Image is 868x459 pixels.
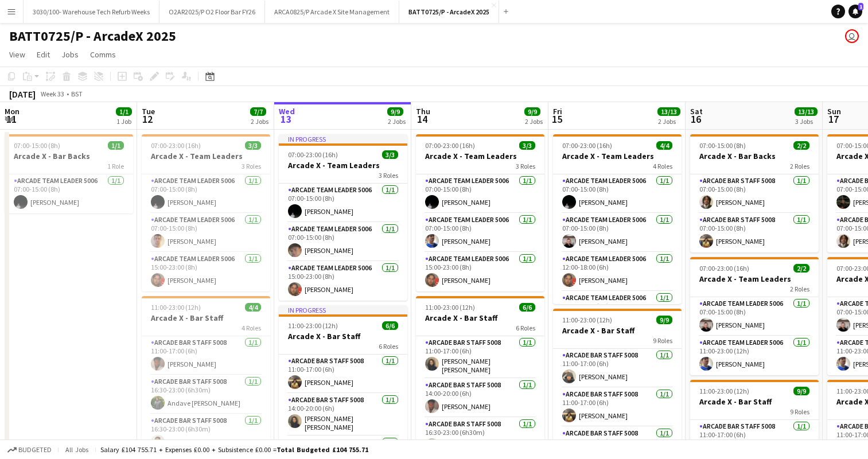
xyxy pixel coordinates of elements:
[416,134,544,291] app-job-card: 07:00-23:00 (16h)3/3Arcade X - Team Leaders3 RolesArcade Team Leader 50061/107:00-15:00 (8h)[PERS...
[57,47,83,62] a: Jobs
[379,342,398,351] span: 6 Roles
[653,336,672,345] span: 9 Roles
[553,252,682,291] app-card-role: Arcade Team Leader 50061/112:00-18:00 (6h)[PERSON_NAME]
[795,107,818,116] span: 13/13
[793,387,809,395] span: 9/9
[519,303,535,312] span: 6/6
[416,252,544,291] app-card-role: Arcade Team Leader 50061/115:00-23:00 (8h)[PERSON_NAME]
[657,107,680,116] span: 13/13
[416,379,544,418] app-card-role: Arcade Bar Staff 50081/114:00-20:00 (6h)[PERSON_NAME]
[151,303,201,312] span: 11:00-23:00 (12h)
[37,49,50,60] span: Edit
[142,151,270,161] h3: Arcade X - Team Leaders
[551,112,562,126] span: 15
[653,162,672,170] span: 4 Roles
[71,90,83,98] div: BST
[279,134,407,301] app-job-card: In progress07:00-23:00 (16h)3/3Arcade X - Team Leaders3 RolesArcade Team Leader 50061/107:00-15:0...
[416,313,544,323] h3: Arcade X - Bar Staff
[858,3,863,10] span: 1
[382,150,398,159] span: 3/3
[553,213,682,252] app-card-role: Arcade Team Leader 50061/107:00-15:00 (8h)[PERSON_NAME]
[279,134,407,143] div: In progress
[142,174,270,213] app-card-role: Arcade Team Leader 50061/107:00-15:00 (8h)[PERSON_NAME]
[142,336,270,375] app-card-role: Arcade Bar Staff 50081/111:00-17:00 (6h)[PERSON_NAME]
[242,324,261,332] span: 4 Roles
[387,107,403,116] span: 9/9
[5,174,133,213] app-card-role: Arcade Team Leader 50061/107:00-15:00 (8h)[PERSON_NAME]
[90,49,116,60] span: Comms
[279,184,407,223] app-card-role: Arcade Team Leader 50061/107:00-15:00 (8h)[PERSON_NAME]
[288,321,338,330] span: 11:00-23:00 (12h)
[688,112,703,126] span: 16
[250,107,266,116] span: 7/7
[85,47,120,62] a: Comms
[5,151,133,161] h3: Arcade X - Bar Backs
[32,47,55,62] a: Edit
[279,394,407,436] app-card-role: Arcade Bar Staff 50081/114:00-20:00 (6h)[PERSON_NAME] [PERSON_NAME]
[425,303,475,312] span: 11:00-23:00 (12h)
[277,112,295,126] span: 13
[116,117,131,126] div: 1 Job
[9,88,36,100] div: [DATE]
[699,387,749,395] span: 11:00-23:00 (12h)
[3,112,20,126] span: 11
[24,1,159,23] button: 3030/100- Warehouse Tech Refurb Weeks
[279,305,407,314] div: In progress
[265,1,399,23] button: ARCA0825/P Arcade X Site Management
[553,388,682,427] app-card-role: Arcade Bar Staff 50081/111:00-17:00 (6h)[PERSON_NAME]
[553,174,682,213] app-card-role: Arcade Team Leader 50061/107:00-15:00 (8h)[PERSON_NAME]
[6,444,53,456] button: Budgeted
[690,174,819,213] app-card-role: Arcade Bar Staff 50081/107:00-15:00 (8h)[PERSON_NAME]
[100,445,368,454] div: Salary £104 755.71 + Expenses £0.00 + Subsistence £0.00 =
[790,285,809,293] span: 2 Roles
[553,151,682,161] h3: Arcade X - Team Leaders
[690,134,819,252] app-job-card: 07:00-15:00 (8h)2/2Arcade X - Bar Backs2 RolesArcade Bar Staff 50081/107:00-15:00 (8h)[PERSON_NAM...
[142,106,155,116] span: Tue
[793,264,809,273] span: 2/2
[690,297,819,336] app-card-role: Arcade Team Leader 50061/107:00-15:00 (8h)[PERSON_NAME]
[279,160,407,170] h3: Arcade X - Team Leaders
[288,150,338,159] span: 07:00-23:00 (16h)
[848,5,862,18] a: 1
[416,174,544,213] app-card-role: Arcade Team Leader 50061/107:00-15:00 (8h)[PERSON_NAME]
[690,420,819,459] app-card-role: Arcade Bar Staff 50081/111:00-17:00 (6h)Andave [PERSON_NAME]
[416,336,544,379] app-card-role: Arcade Bar Staff 50081/111:00-17:00 (6h)[PERSON_NAME] [PERSON_NAME]
[553,325,682,336] h3: Arcade X - Bar Staff
[116,107,132,116] span: 1/1
[251,117,268,126] div: 2 Jobs
[553,106,562,116] span: Fri
[18,446,52,454] span: Budgeted
[516,162,535,170] span: 3 Roles
[142,313,270,323] h3: Arcade X - Bar Staff
[5,106,20,116] span: Mon
[279,331,407,341] h3: Arcade X - Bar Staff
[414,112,430,126] span: 14
[142,375,270,414] app-card-role: Arcade Bar Staff 50081/116:30-23:00 (6h30m)Andave [PERSON_NAME]
[553,134,682,304] app-job-card: 07:00-23:00 (16h)4/4Arcade X - Team Leaders4 RolesArcade Team Leader 50061/107:00-15:00 (8h)[PERS...
[142,134,270,291] app-job-card: 07:00-23:00 (16h)3/3Arcade X - Team Leaders3 RolesArcade Team Leader 50061/107:00-15:00 (8h)[PERS...
[140,112,155,126] span: 12
[790,407,809,416] span: 9 Roles
[416,106,430,116] span: Thu
[790,162,809,170] span: 2 Roles
[142,213,270,252] app-card-role: Arcade Team Leader 50061/107:00-15:00 (8h)[PERSON_NAME]
[793,141,809,150] span: 2/2
[519,141,535,150] span: 3/3
[699,264,749,273] span: 07:00-23:00 (16h)
[151,141,201,150] span: 07:00-23:00 (16h)
[845,29,859,43] app-user-avatar: Callum Rhodes
[382,321,398,330] span: 6/6
[142,414,270,453] app-card-role: Arcade Bar Staff 50081/116:30-23:00 (6h30m)[PERSON_NAME]
[5,134,133,213] div: 07:00-15:00 (8h)1/1Arcade X - Bar Backs1 RoleArcade Team Leader 50061/107:00-15:00 (8h)[PERSON_NAME]
[279,106,295,116] span: Wed
[690,257,819,375] app-job-card: 07:00-23:00 (16h)2/2Arcade X - Team Leaders2 RolesArcade Team Leader 50061/107:00-15:00 (8h)[PERS...
[388,117,406,126] div: 2 Jobs
[416,151,544,161] h3: Arcade X - Team Leaders
[245,141,261,150] span: 3/3
[379,171,398,180] span: 3 Roles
